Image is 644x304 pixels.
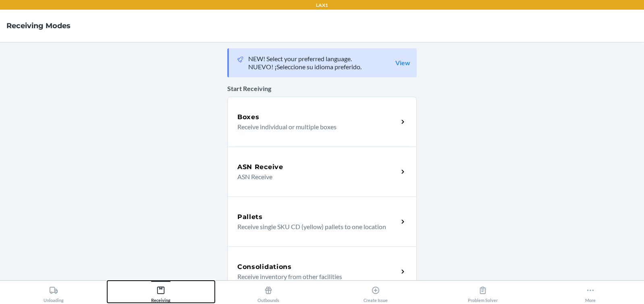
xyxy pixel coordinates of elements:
[248,55,361,63] p: NEW! Select your preferred language.
[227,84,417,93] p: Start Receiving
[151,283,170,303] div: Receiving
[44,283,64,303] div: Unloading
[468,283,498,303] div: Problem Solver
[258,283,279,303] div: Outbounds
[237,212,263,222] h5: Pallets
[429,281,536,303] button: Problem Solver
[227,97,417,147] a: BoxesReceive individual or multiple boxes
[316,2,328,9] p: LAX1
[6,21,71,31] h4: Receiving Modes
[237,162,283,172] h5: ASN Receive
[537,281,644,303] button: More
[237,112,260,122] h5: Boxes
[237,222,392,232] p: Receive single SKU CD (yellow) pallets to one location
[395,59,410,67] a: View
[107,281,214,303] button: Receiving
[237,122,392,132] p: Receive individual or multiple boxes
[237,262,292,272] h5: Consolidations
[215,281,322,303] button: Outbounds
[227,246,417,296] a: ConsolidationsReceive inventory from other facilities
[227,196,417,246] a: PalletsReceive single SKU CD (yellow) pallets to one location
[585,283,596,303] div: More
[364,283,388,303] div: Create Issue
[237,172,392,182] p: ASN Receive
[237,272,392,281] p: Receive inventory from other facilities
[227,147,417,196] a: ASN ReceiveASN Receive
[322,281,429,303] button: Create Issue
[248,63,361,71] p: NUEVO! ¡Seleccione su idioma preferido.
